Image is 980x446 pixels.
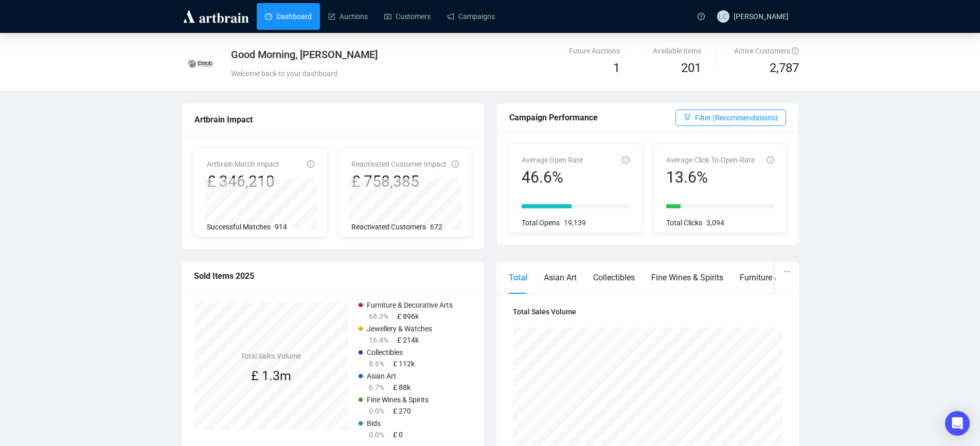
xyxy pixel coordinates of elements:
[207,223,271,231] span: Successful Matches
[734,47,799,55] span: Active Customers
[653,45,701,57] div: Available Items
[367,301,453,309] span: Furniture & Decorative Arts
[367,325,432,333] span: Jewellery & Watches
[367,348,403,356] span: Collectibles
[593,271,635,284] div: Collectibles
[182,8,251,25] img: logo
[681,61,701,75] span: 201
[666,168,755,187] div: 13.6%
[675,110,786,126] button: Filter (Recommendations)
[666,219,702,227] span: Total Clicks
[275,223,287,231] span: 914
[241,350,301,362] h4: Total Sales Volume
[513,306,782,317] h4: Total Sales Volume
[367,419,381,427] span: Bids
[251,368,291,383] span: £ 1.3m
[706,219,724,227] span: 3,094
[393,360,415,368] span: £ 112k
[367,372,396,380] span: Asian Art
[369,360,384,368] span: 8.6%
[767,156,774,164] span: info-circle
[397,336,419,344] span: £ 214k
[194,270,472,282] div: Sold Items 2025
[328,3,368,30] a: Auctions
[522,168,583,187] div: 46.6%
[369,383,384,391] span: 6.7%
[564,219,586,227] span: 19,139
[775,262,799,281] button: ellipsis
[622,156,629,164] span: info-circle
[182,46,218,82] img: 6093c124b1736b0018c2d31d.jpg
[369,312,388,320] span: 68.3%
[509,271,527,284] div: Total
[393,407,411,415] span: £ 270
[351,172,447,191] div: £ 758,385
[569,45,620,57] div: Future Auctions
[452,160,459,168] span: info-circle
[231,47,591,62] div: Good Morning, [PERSON_NAME]
[522,156,583,164] span: Average Open Rate
[698,13,705,20] span: question-circle
[351,160,447,168] span: Reactivated Customer Impact
[792,47,799,55] span: question-circle
[207,172,279,191] div: £ 346,210
[194,113,471,126] div: Artbrain Impact
[447,3,495,30] a: Campaigns
[369,407,384,415] span: 0.0%
[397,312,419,320] span: £ 896k
[384,3,431,30] a: Customers
[783,268,791,275] span: ellipsis
[231,68,591,79] div: Welcome back to your dashboard.
[369,336,388,344] span: 16.4%
[351,223,426,231] span: Reactivated Customers
[265,3,312,30] a: Dashboard
[613,61,620,75] span: 1
[740,271,836,284] div: Furniture & Decorative Arts
[369,431,384,439] span: 0.0%
[695,112,778,123] span: Filter (Recommendations)
[684,114,691,121] span: filter
[430,223,442,231] span: 672
[522,219,560,227] span: Total Opens
[734,12,789,21] span: [PERSON_NAME]
[307,160,314,168] span: info-circle
[770,59,799,78] span: 2,787
[393,383,411,391] span: £ 88k
[393,431,403,439] span: £ 0
[367,396,429,404] span: Fine Wines & Spirits
[666,156,755,164] span: Average Click-To-Open-Rate
[719,11,727,22] span: LC
[651,271,723,284] div: Fine Wines & Spirits
[509,111,675,124] div: Campaign Performance
[207,160,279,168] span: Artbrain Match Impact
[945,411,970,436] div: Open Intercom Messenger
[544,271,577,284] div: Asian Art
